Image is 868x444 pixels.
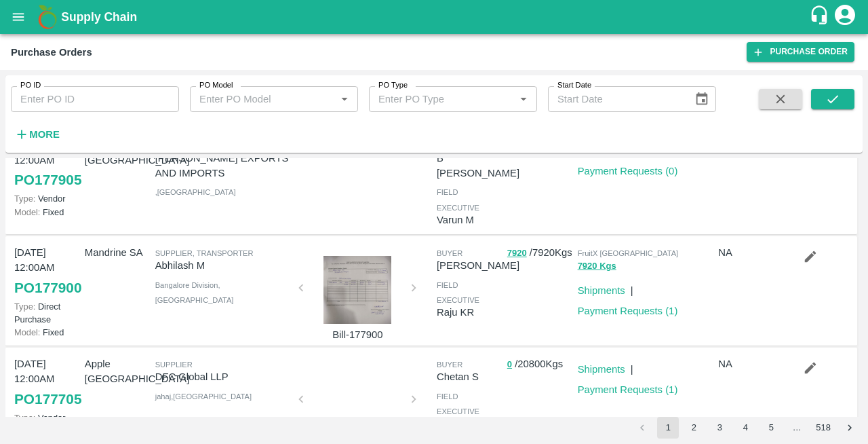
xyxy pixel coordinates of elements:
[373,90,493,108] input: Enter PO Type
[3,1,34,33] button: open drawer
[14,192,79,205] p: Vendor
[578,364,625,375] a: Shipments
[61,10,137,24] b: Supply Chain
[199,80,233,91] label: PO Model
[809,5,833,29] div: customer-support
[336,90,353,108] button: Open
[194,90,314,108] input: Enter PO Model
[507,246,527,261] button: 7920
[61,7,809,26] a: Supply Chain
[578,306,678,316] a: Payment Requests (1)
[14,356,79,387] p: [DATE] 12:00AM
[625,278,633,298] div: |
[747,42,854,62] a: Purchase Order
[85,356,150,387] p: Apple [GEOGRAPHIC_DATA]
[14,207,40,217] span: Model:
[155,392,252,401] span: jahaj , [GEOGRAPHIC_DATA]
[378,80,408,91] label: PO Type
[155,369,291,384] p: DFC Global LLP
[578,259,616,274] button: 7920 Kgs
[578,285,625,296] a: Shipments
[507,245,572,261] p: / 7920 Kgs
[34,3,61,31] img: logo
[578,384,678,395] a: Payment Requests (1)
[155,151,291,181] p: [PERSON_NAME] EXPORTS AND IMPORTS
[14,300,79,326] p: Direct Purchase
[14,326,79,339] p: Fixed
[14,411,79,424] p: Vendor
[14,301,35,312] span: Type:
[155,258,291,273] p: Abhilash M
[11,43,92,61] div: Purchase Orders
[760,417,782,439] button: Go to page 5
[718,245,783,260] p: NA
[689,86,715,112] button: Choose date
[437,188,479,211] span: field executive
[11,86,179,112] input: Enter PO ID
[20,80,41,91] label: PO ID
[155,360,193,369] span: Supplier
[14,245,79,276] p: [DATE] 12:00AM
[155,249,254,257] span: Supplier, Transporter
[85,245,150,260] p: Mandrine SA
[786,422,808,434] div: …
[437,281,479,304] span: field executive
[14,413,35,423] span: Type:
[14,327,40,337] span: Model:
[548,86,684,112] input: Start Date
[14,387,81,411] a: PO177705
[437,369,502,384] p: Chetan S
[14,276,81,300] a: PO177900
[307,327,408,342] p: Bill-177900
[734,417,756,439] button: Go to page 4
[629,417,863,439] nav: pagination navigation
[839,417,861,439] button: Go to next page
[578,166,678,177] a: Payment Requests (0)
[155,188,236,196] span: , [GEOGRAPHIC_DATA]
[557,80,591,91] label: Start Date
[833,3,857,31] div: account of current user
[683,417,705,439] button: Go to page 2
[578,249,679,257] span: FruitX [GEOGRAPHIC_DATA]
[437,258,519,273] p: [PERSON_NAME]
[437,249,462,257] span: buyer
[657,417,679,439] button: page 1
[29,129,60,140] strong: More
[14,206,79,219] p: Fixed
[155,281,234,304] span: Bangalore Division , [GEOGRAPHIC_DATA]
[625,356,633,377] div: |
[812,417,835,439] button: Go to page 518
[507,357,512,373] button: 0
[11,123,63,146] button: More
[437,212,502,227] p: Varun M
[507,356,572,372] p: / 20800 Kgs
[14,193,35,204] span: Type:
[437,151,519,181] p: B [PERSON_NAME]
[515,90,532,108] button: Open
[709,417,730,439] button: Go to page 3
[437,360,462,369] span: buyer
[437,305,502,320] p: Raju KR
[718,356,783,371] p: NA
[437,392,479,415] span: field executive
[14,168,81,192] a: PO177905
